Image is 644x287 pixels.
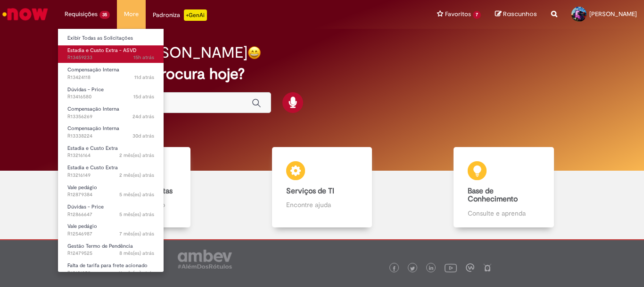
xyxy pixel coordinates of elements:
[67,164,118,171] span: Estadia e Custo Extra
[119,152,154,159] span: 2 mês(es) atrás
[58,143,164,161] a: Aberto R13216164 : Estadia e Custo Extra
[392,266,396,271] img: logo_footer_facebook.png
[445,261,457,274] img: logo_footer_youtube.png
[67,230,154,238] span: R12546987
[495,10,537,19] a: Rascunhos
[178,250,232,269] img: logo_footer_ambev_rotulo_gray.png
[58,104,164,122] a: Aberto R13356269 : Compensação Interna
[286,186,334,196] b: Serviços de TI
[67,262,148,269] span: Falta de tarifa para frete acionado
[133,54,154,61] span: 15h atrás
[133,54,154,61] time: 28/08/2025 16:41:10
[132,132,154,139] span: 30d atrás
[58,45,164,63] a: Aberto R13459233 : Estadia e Custo Extra - ASVD
[58,28,164,272] ul: Requisições
[58,163,164,180] a: Aberto R13216149 : Estadia e Custo Extra
[119,230,154,237] span: 7 mês(es) atrás
[133,93,154,100] span: 15d atrás
[50,147,231,227] a: Catálogo de Ofertas Abra uma solicitação
[133,93,154,100] time: 14/08/2025 09:47:50
[119,191,154,198] span: 5 mês(es) atrás
[67,250,154,257] span: R12479525
[67,152,154,159] span: R13216164
[67,184,97,191] span: Vale pedágio
[119,250,154,257] time: 07/01/2025 09:02:02
[67,132,154,140] span: R13338224
[67,66,577,82] h2: O que você procura hoje?
[67,86,104,93] span: Dúvidas - Price
[184,9,207,21] p: +GenAi
[58,65,164,82] a: Aberto R13424118 : Compensação Interna
[67,74,154,81] span: R13424118
[67,270,154,277] span: R12131959
[58,202,164,219] a: Aberto R12866647 : Dúvidas - Price
[67,54,154,61] span: R13459233
[67,203,104,210] span: Dúvidas - Price
[132,113,154,120] span: 24d atrás
[231,147,413,227] a: Serviços de TI Encontre ajuda
[503,9,537,18] span: Rascunhos
[58,261,164,278] a: Aberto R12131959 : Falta de tarifa para frete acionado
[153,9,207,21] div: Padroniza
[410,266,415,271] img: logo_footer_twitter.png
[132,113,154,120] time: 05/08/2025 15:38:47
[468,186,518,204] b: Base de Conhecimento
[58,85,164,102] a: Aberto R13416580 : Dúvidas - Price
[132,132,154,139] time: 30/07/2025 15:17:04
[445,9,471,19] span: Favoritos
[286,200,358,209] p: Encontre ajuda
[429,266,434,271] img: logo_footer_linkedin.png
[67,93,154,101] span: R13416580
[58,221,164,239] a: Aberto R12546987 : Vale pedágio
[67,211,154,218] span: R12866647
[58,123,164,141] a: Aberto R13338224 : Compensação Interna
[99,11,110,19] span: 35
[67,145,118,152] span: Estadia e Custo Extra
[1,5,50,24] img: ServiceNow
[473,11,481,19] span: 7
[119,211,154,218] time: 28/03/2025 14:50:30
[67,105,119,113] span: Compensação Interna
[119,172,154,179] span: 2 mês(es) atrás
[119,152,154,159] time: 26/06/2025 09:19:50
[589,10,637,18] span: [PERSON_NAME]
[67,125,119,132] span: Compensação Interna
[134,74,154,81] time: 18/08/2025 10:53:37
[67,47,137,54] span: Estadia e Custo Extra - ASVD
[67,66,119,73] span: Compensação Interna
[67,113,154,121] span: R13356269
[483,263,492,272] img: logo_footer_naosei.png
[67,172,154,179] span: R13216149
[58,183,164,200] a: Aberto R12879384 : Vale pedágio
[124,9,139,19] span: More
[67,191,154,199] span: R12879384
[118,270,154,277] time: 11/10/2024 17:08:06
[119,172,154,179] time: 26/06/2025 09:17:33
[118,270,154,277] span: 11 mês(es) atrás
[413,147,594,227] a: Base de Conhecimento Consulte e aprenda
[468,209,539,218] p: Consulte e aprenda
[58,241,164,259] a: Aberto R12479525 : Gestão Termo de Pendência
[119,211,154,218] span: 5 mês(es) atrás
[67,223,97,230] span: Vale pedágio
[119,250,154,257] span: 8 mês(es) atrás
[248,46,261,60] img: happy-face.png
[65,9,98,19] span: Requisições
[119,191,154,198] time: 02/04/2025 07:58:04
[58,33,164,43] a: Exibir Todas as Solicitações
[466,263,474,272] img: logo_footer_workplace.png
[67,243,133,250] span: Gestão Termo de Pendência
[134,74,154,81] span: 11d atrás
[119,230,154,237] time: 17/01/2025 09:46:13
